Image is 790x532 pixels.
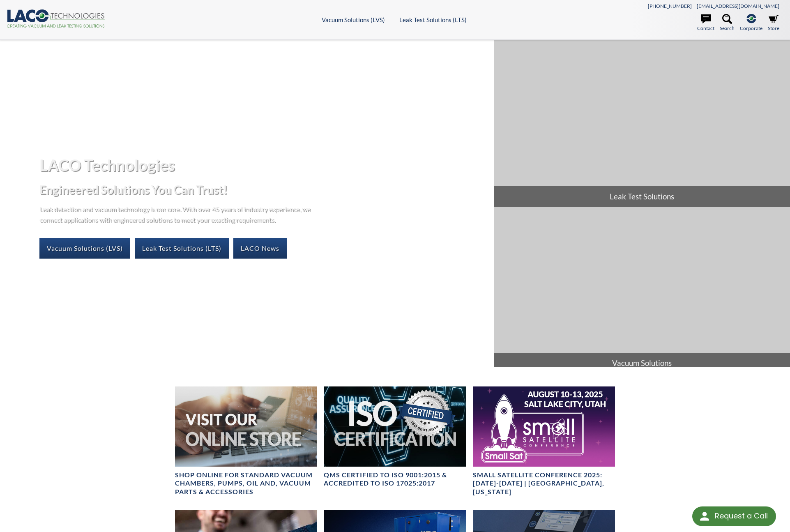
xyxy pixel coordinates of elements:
[473,471,615,496] h4: Small Satellite Conference 2025: [DATE]-[DATE] | [GEOGRAPHIC_DATA], [US_STATE]
[39,204,315,224] p: Leak detection and vacuum technology is our core. With over 45 years of industry experience, we c...
[324,386,466,488] a: ISO Certification headerQMS CERTIFIED to ISO 9001:2015 & Accredited to ISO 17025:2017
[494,40,790,207] a: Leak Test Solutions
[692,507,776,526] div: Request a Call
[175,386,318,496] a: Visit Our Online Store headerSHOP ONLINE FOR STANDARD VACUUM CHAMBERS, PUMPS, OIL AND, VACUUM PAR...
[697,14,714,32] a: Contact
[322,16,385,23] a: Vacuum Solutions (LVS)
[715,507,768,525] div: Request a Call
[740,24,762,32] span: Corporate
[39,155,487,175] h1: LACO Technologies
[494,207,790,374] a: Vacuum Solutions
[135,238,229,259] a: Leak Test Solutions (LTS)
[324,471,466,488] h4: QMS CERTIFIED to ISO 9001:2015 & Accredited to ISO 17025:2017
[39,238,130,259] a: Vacuum Solutions (LVS)
[697,3,779,9] a: [EMAIL_ADDRESS][DOMAIN_NAME]
[175,471,318,496] h4: SHOP ONLINE FOR STANDARD VACUUM CHAMBERS, PUMPS, OIL AND, VACUUM PARTS & ACCESSORIES
[698,510,711,523] img: round button
[39,182,487,197] h2: Engineered Solutions You Can Trust!
[233,238,287,259] a: LACO News
[494,186,790,207] span: Leak Test Solutions
[494,353,790,373] span: Vacuum Solutions
[473,386,615,496] a: Small Satellite Conference 2025: August 10-13 | Salt Lake City, UtahSmall Satellite Conference 20...
[648,3,692,9] a: [PHONE_NUMBER]
[720,14,735,32] a: Search
[768,14,779,32] a: Store
[399,16,467,23] a: Leak Test Solutions (LTS)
